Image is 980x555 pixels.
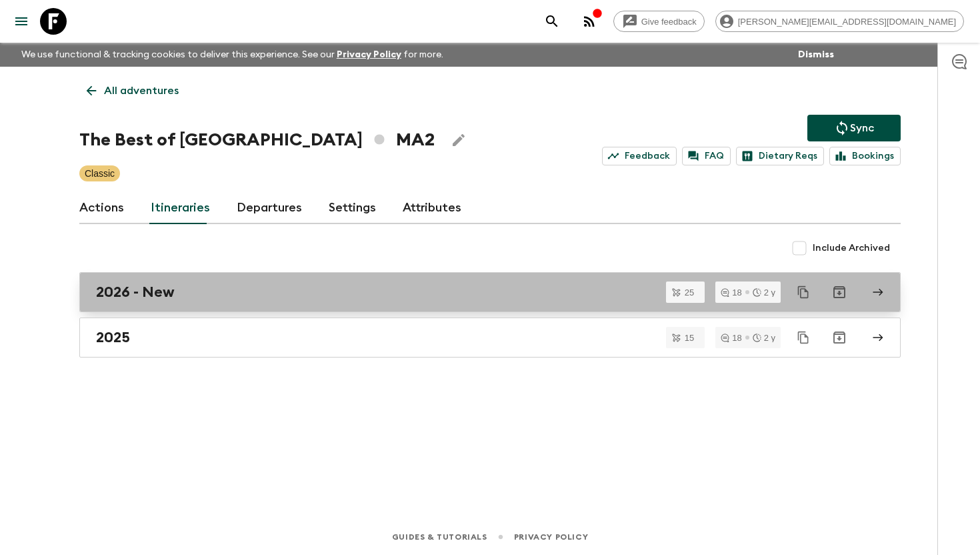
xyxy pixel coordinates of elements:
[329,192,376,224] a: Settings
[613,11,705,32] a: Give feedback
[445,127,472,153] button: Edit Adventure Title
[807,115,901,141] button: Sync adventure departures to the booking engine
[677,288,702,297] span: 25
[602,147,677,165] a: Feedback
[151,192,210,224] a: Itineraries
[721,288,741,297] div: 18
[677,334,702,342] span: 15
[634,17,704,27] span: Give feedback
[96,329,130,346] h2: 2025
[8,8,35,35] button: menu
[403,192,461,224] a: Attributes
[736,147,824,165] a: Dietary Reqs
[753,334,775,342] div: 2 y
[826,279,853,306] button: Archive
[813,241,890,255] span: Include Archived
[514,530,588,544] a: Privacy Policy
[104,83,179,99] p: All adventures
[715,11,964,32] div: [PERSON_NAME][EMAIL_ADDRESS][DOMAIN_NAME]
[79,318,901,358] a: 2025
[829,147,901,165] a: Bookings
[96,284,175,301] h2: 2026 - New
[791,280,815,304] button: Duplicate
[237,192,302,224] a: Departures
[79,272,901,312] a: 2026 - New
[753,288,775,297] div: 2 y
[79,77,186,104] a: All adventures
[795,45,837,64] button: Dismiss
[392,530,487,544] a: Guides & Tutorials
[16,43,449,67] p: We use functional & tracking cookies to deliver this experience. See our for more.
[79,192,124,224] a: Actions
[721,334,741,342] div: 18
[791,326,815,350] button: Duplicate
[539,8,565,35] button: search adventures
[826,324,853,351] button: Archive
[85,167,115,180] p: Classic
[337,50,401,59] a: Privacy Policy
[682,147,731,165] a: FAQ
[850,120,874,136] p: Sync
[731,17,963,27] span: [PERSON_NAME][EMAIL_ADDRESS][DOMAIN_NAME]
[79,127,435,153] h1: The Best of [GEOGRAPHIC_DATA] MA2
